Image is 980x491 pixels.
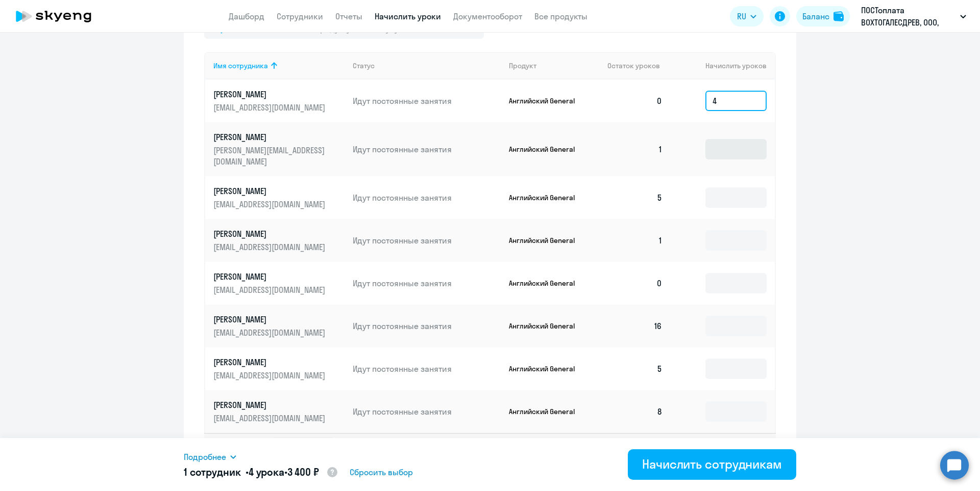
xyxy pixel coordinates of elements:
a: [PERSON_NAME][EMAIL_ADDRESS][DOMAIN_NAME] [213,185,345,210]
p: Идут постоянные занятия [353,235,501,246]
p: Английский General [509,364,585,373]
p: Английский General [509,279,585,288]
p: [PERSON_NAME] [213,228,328,239]
p: [EMAIL_ADDRESS][DOMAIN_NAME] [213,241,328,253]
div: Баланс [802,10,829,22]
a: [PERSON_NAME][EMAIL_ADDRESS][DOMAIN_NAME] [213,314,345,338]
img: balance [834,11,844,21]
p: [PERSON_NAME] [213,314,328,325]
a: [PERSON_NAME][PERSON_NAME][EMAIL_ADDRESS][DOMAIN_NAME] [213,131,345,167]
a: [PERSON_NAME][EMAIL_ADDRESS][DOMAIN_NAME] [213,89,345,113]
a: Документооборот [453,11,522,21]
span: Остаток уроков [607,61,660,70]
a: [PERSON_NAME][EMAIL_ADDRESS][DOMAIN_NAME] [213,357,345,381]
p: [EMAIL_ADDRESS][DOMAIN_NAME] [213,199,328,210]
td: 8 [599,390,671,433]
button: RU [730,6,764,26]
p: Идут постоянные занятия [353,278,501,289]
button: Балансbalance [796,6,850,26]
p: [EMAIL_ADDRESS][DOMAIN_NAME] [213,327,328,338]
p: ПОСТоплата ВОХТОГАЛЕСДРЕВ, ООО, ВОХТОГАЛЕСДРЕВ, ООО [861,4,956,29]
h5: 1 сотрудник • • [184,465,338,480]
button: Начислить сотрудникам [628,449,796,480]
div: Имя сотрудника [213,61,268,70]
div: Начислить сотрудникам [642,456,782,472]
p: Идут постоянные занятия [353,95,501,106]
td: 1 [599,122,671,176]
span: 4 урока [249,466,284,478]
p: Английский General [509,145,585,154]
p: Идут постоянные занятия [353,192,501,203]
p: Идут постоянные занятия [353,406,501,417]
p: [EMAIL_ADDRESS][DOMAIN_NAME] [213,284,328,295]
p: [EMAIL_ADDRESS][DOMAIN_NAME] [213,102,328,113]
p: Английский General [509,321,585,331]
div: Имя сотрудника [213,61,345,70]
th: Начислить уроков [671,52,775,79]
p: [PERSON_NAME] [213,357,328,368]
div: Статус [353,61,501,70]
p: [PERSON_NAME][EMAIL_ADDRESS][DOMAIN_NAME] [213,145,328,167]
p: Английский General [509,407,585,416]
a: Начислить уроки [375,11,441,21]
div: Продукт [509,61,600,70]
a: Все продукты [534,11,587,21]
p: Идут постоянные занятия [353,320,501,332]
a: [PERSON_NAME][EMAIL_ADDRESS][DOMAIN_NAME] [213,271,345,295]
a: Дашборд [229,11,264,21]
p: [PERSON_NAME] [213,131,328,143]
td: 5 [599,347,671,390]
p: Идут постоянные занятия [353,363,501,374]
p: [EMAIL_ADDRESS][DOMAIN_NAME] [213,413,328,424]
span: Сбросить выбор [350,466,413,478]
td: 5 [599,176,671,219]
p: Английский General [509,236,585,245]
span: RU [737,10,746,22]
div: Статус [353,61,375,70]
p: Английский General [509,193,585,202]
p: [PERSON_NAME] [213,399,328,411]
td: 0 [599,262,671,305]
a: Сотрудники [277,11,323,21]
a: [PERSON_NAME][EMAIL_ADDRESS][DOMAIN_NAME] [213,228,345,253]
td: 0 [599,79,671,122]
span: 3 400 ₽ [287,466,319,478]
p: Английский General [509,96,585,105]
p: [PERSON_NAME] [213,271,328,282]
td: 16 [599,305,671,347]
span: Подробнее [184,451,226,463]
div: Остаток уроков [607,61,671,70]
div: Продукт [509,61,536,70]
p: [PERSON_NAME] [213,185,328,197]
a: [PERSON_NAME][EMAIL_ADDRESS][DOMAIN_NAME] [213,399,345,424]
button: ПОСТоплата ВОХТОГАЛЕСДРЕВ, ООО, ВОХТОГАЛЕСДРЕВ, ООО [856,4,971,29]
a: Отчеты [335,11,362,21]
td: 1 [599,219,671,262]
p: [PERSON_NAME] [213,89,328,100]
p: [EMAIL_ADDRESS][DOMAIN_NAME] [213,370,328,381]
p: Идут постоянные занятия [353,144,501,155]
